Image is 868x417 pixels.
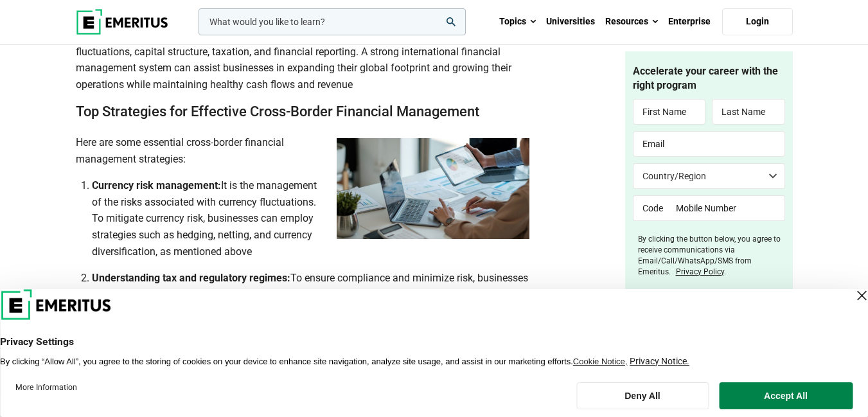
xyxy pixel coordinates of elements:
[667,196,785,222] input: Mobile Number
[76,103,529,121] h2: Top Strategies for Effective Cross-Border Financial Management
[76,12,511,90] span: Effective international financial management assists businesses in mitigating risks, optimizing c...
[76,136,284,165] span: Here are some essential cross-border financial management strategies:
[676,267,724,276] a: Privacy Policy
[92,179,221,191] b: Currency risk management:
[633,196,667,222] input: Code
[92,272,528,301] span: To ensure compliance and minimize risk, businesses must understand the tax and regulatory regimes...
[633,132,785,157] input: Email
[722,8,793,35] a: Login
[92,179,317,257] span: It is the management of the risks associated with currency fluctuations. To mitigate currency ris...
[633,164,785,190] select: Country
[633,64,785,93] h4: Accelerate your career with the right program
[633,100,706,125] input: First Name
[712,100,785,125] input: Last Name
[199,8,466,35] input: woocommerce-product-search-field-0
[337,138,529,239] img: international financial management
[638,235,785,278] label: By clicking the button below, you agree to receive communications via Email/Call/WhatsApp/SMS fro...
[92,272,290,284] b: Understanding tax and regulatory regimes:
